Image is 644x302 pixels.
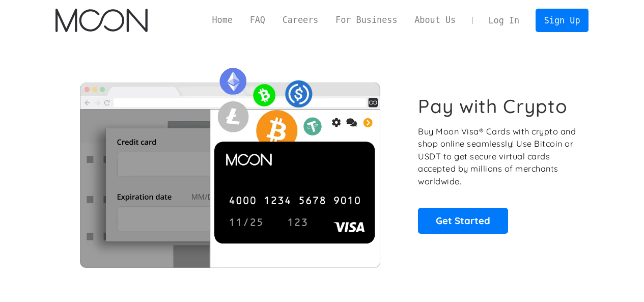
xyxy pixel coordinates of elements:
[55,61,404,267] img: Moon Cards let you spend your crypto anywhere Visa is accepted.
[55,9,148,32] img: Moon Logo
[406,14,464,26] a: About Us
[274,14,327,26] a: Careers
[327,14,406,26] a: For Business
[204,14,241,26] a: Home
[418,95,568,118] h1: Pay with Crypto
[418,125,577,188] p: Buy Moon Visa® Cards with crypto and shop online seamlessly! Use Bitcoin or USDT to get secure vi...
[480,9,528,32] a: Log In
[418,208,508,233] a: Get Started
[55,9,148,32] a: home
[241,14,274,26] a: FAQ
[536,9,589,32] a: Sign Up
